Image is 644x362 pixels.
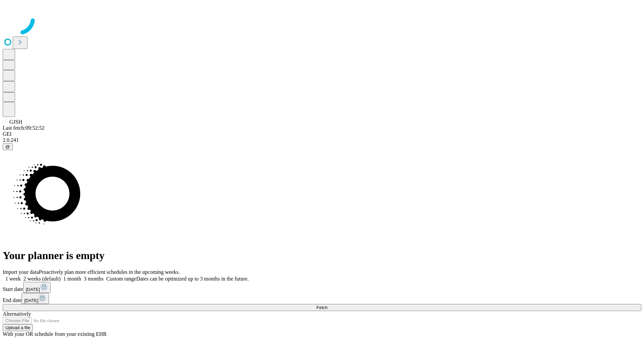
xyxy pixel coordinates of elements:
[106,276,136,282] span: Custom range
[39,269,180,275] span: Proactively plan more efficient schedules in the upcoming weeks.
[23,282,51,293] button: [DATE]
[3,311,31,317] span: Alternatively
[3,125,45,131] span: Last fetch: 09:52:52
[3,137,641,143] div: 2.0.241
[5,144,10,149] span: @
[136,276,249,282] span: Dates can be optimized up to 3 months in the future.
[3,304,641,311] button: Fetch
[5,276,21,282] span: 1 week
[63,276,81,282] span: 1 month
[3,282,641,293] div: Start date
[3,131,641,137] div: GEI
[3,331,107,337] span: With your OR schedule from your existing EHR
[3,293,641,304] div: End date
[3,324,33,331] button: Upload a file
[3,143,13,150] button: @
[316,305,327,310] span: Fetch
[84,276,104,282] span: 3 months
[24,298,38,303] span: [DATE]
[21,293,49,304] button: [DATE]
[9,119,22,125] span: GJSH
[23,276,61,282] span: 2 weeks (default)
[26,287,40,292] span: [DATE]
[3,249,641,262] h1: Your planner is empty
[3,269,39,275] span: Import your data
